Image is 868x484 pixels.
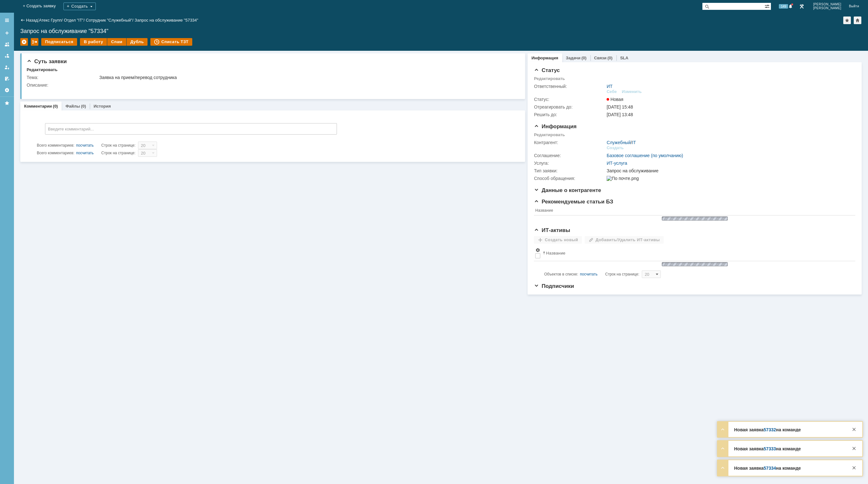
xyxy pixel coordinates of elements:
a: Заявки на командах [2,39,12,50]
a: Атекс Групп [39,18,62,23]
span: Настройки [535,248,540,253]
a: Комментарии [24,104,52,109]
div: Развернуть [719,426,727,433]
a: Файлы [65,104,80,109]
div: Тип заявки: [534,168,605,173]
span: 149 [779,4,788,9]
div: Редактировать [27,67,57,72]
div: Изменить [622,89,642,94]
a: Назад [26,18,38,23]
div: (0) [608,56,613,60]
a: Перейти в интерфейс администратора [798,3,806,10]
div: Редактировать [534,132,565,137]
div: Редактировать [534,76,565,81]
div: Запрос на обслуживание "57334" [20,28,862,34]
i: Строк на странице: [544,270,639,278]
div: Сделать домашней страницей [854,17,861,24]
span: [PERSON_NAME] [813,6,841,10]
strong: Новая заявка на команде [734,466,801,471]
a: Создать заявку [2,28,12,38]
a: SLA [620,56,628,60]
div: Создать [607,145,623,150]
span: Всего комментариев: [37,151,74,155]
div: Контрагент: [534,140,605,145]
a: 57334 [764,466,776,471]
div: Ответственный: [534,84,605,89]
span: Данные о контрагенте [534,187,601,193]
span: ИТ-активы [534,227,570,233]
a: Задачи [566,56,581,60]
div: (0) [582,56,587,60]
span: Новая [607,97,623,102]
a: 57333 [764,446,776,451]
div: Заявка на прием/перевод сотрудника [99,75,514,80]
div: посчитать [76,149,94,157]
div: Запрос на обслуживание "57334" [135,18,198,23]
a: Настройки [2,85,12,95]
div: (0) [53,104,58,109]
div: (0) [81,104,86,109]
span: [PERSON_NAME] [813,3,841,6]
div: Решить до: [534,112,605,117]
a: Служебный [607,140,631,145]
div: Работа с массовостью [31,38,38,46]
div: Название [546,251,565,255]
div: Удалить [20,38,28,46]
a: Сотрудник "Служебный" [86,18,132,23]
div: Статус: [534,97,605,102]
div: | [38,17,39,22]
a: 57332 [764,427,776,432]
div: Себе [607,89,617,94]
div: Описание: [27,83,515,88]
a: Мои согласования [2,74,12,84]
div: / [39,18,64,23]
div: / [86,18,135,23]
div: Развернуть [719,464,727,472]
img: По почте.png [607,176,639,181]
a: IT [632,140,636,145]
span: Информация [534,123,576,129]
div: Закрыть [850,464,858,472]
span: [DATE] 15:48 [607,104,633,109]
a: Информация [531,56,558,60]
div: / [607,140,636,145]
div: Отреагировать до: [534,104,605,109]
div: Добавить в избранное [843,17,851,24]
div: посчитать [580,270,598,278]
div: Способ обращения: [534,176,605,181]
i: Строк на странице: [37,149,135,157]
strong: Новая заявка на команде [734,427,801,432]
img: wJIQAAOwAAAAAAAAAAAA== [660,215,730,222]
span: [DATE] 13:48 [607,112,633,117]
div: Соглашение: [534,153,605,158]
a: Базовое соглашение (по умолчанию) [607,153,683,158]
span: Подписчики [534,283,574,289]
div: Запрос на обслуживание [607,168,851,173]
div: Тема: [27,75,98,80]
div: Развернуть [719,445,727,452]
a: Отдел "IT" [64,18,83,23]
span: Всего комментариев: [37,143,74,148]
th: Название [534,207,852,215]
span: Объектов в списке: [544,272,578,276]
a: История [94,104,111,109]
span: Статус [534,67,560,73]
span: Рекомендуемые статьи БЗ [534,199,613,205]
div: Закрыть [850,445,858,452]
strong: Новая заявка на команде [734,446,801,451]
img: wJIQAAOwAAAAAAAAAAAA== [660,261,730,267]
i: Строк на странице: [37,142,135,149]
th: Название [542,246,852,261]
a: Заявки в моей ответственности [2,51,12,61]
a: ИТ-услуга [607,161,627,166]
a: Мои заявки [2,62,12,72]
span: Суть заявки [27,58,67,64]
div: Создать [63,3,96,10]
div: посчитать [76,142,94,149]
a: ИТ [607,84,613,89]
div: Услуга: [534,161,605,166]
div: Закрыть [850,426,858,433]
a: Связи [594,56,607,60]
span: Расширенный поиск [765,3,771,9]
div: / [64,18,86,23]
